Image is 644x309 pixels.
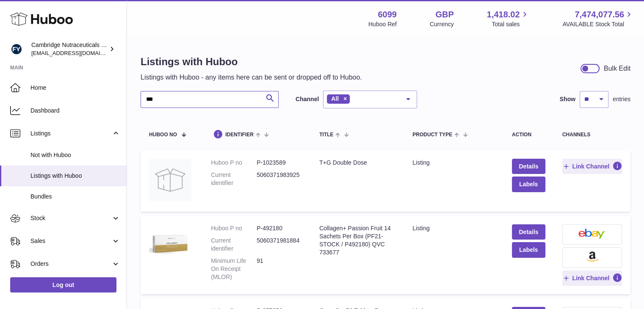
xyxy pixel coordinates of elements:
div: Bulk Edit [604,64,630,73]
button: Labels [512,177,545,192]
img: Collagen+ Passion Fruit 14 Sachets Per Box (PF21-STOCK / P492180) QVC 733677 [149,224,191,267]
span: Listings [30,130,111,138]
a: Details [512,159,545,174]
a: 7,474,077.56 AVAILABLE Stock Total [562,9,634,28]
dd: 5060371983925 [257,171,302,187]
button: Link Channel [562,270,622,286]
dt: Current identifier [211,171,257,187]
span: Dashboard [30,107,120,115]
dt: Current identifier [211,237,257,253]
span: identifier [225,132,254,138]
span: Total sales [492,20,529,28]
div: Cambridge Nutraceuticals Ltd [31,41,108,57]
strong: GBP [435,9,453,20]
label: Show [560,95,575,103]
span: Orders [30,260,111,268]
dt: Minimum Life On Receipt (MLOR) [211,257,257,281]
dd: 91 [257,257,302,281]
div: T+G Double Dose [319,159,395,167]
dd: P-1023589 [257,159,302,167]
strong: 6099 [378,9,397,20]
a: Details [512,224,545,240]
span: Sales [30,237,111,245]
dt: Huboo P no [211,159,257,167]
span: Bundles [30,193,120,201]
span: Home [30,84,120,92]
span: Product Type [412,132,452,138]
span: Huboo no [149,132,177,138]
dd: 5060371981884 [257,237,302,253]
div: Collagen+ Passion Fruit 14 Sachets Per Box (PF21-STOCK / P492180) QVC 733677 [319,224,395,257]
span: Link Channel [572,163,609,170]
p: Listings with Huboo - any items here can be sent or dropped off to Huboo. [141,73,362,82]
div: listing [412,159,495,167]
a: 1,418.02 Total sales [487,9,530,28]
span: All [331,95,339,102]
div: Huboo Ref [368,20,397,28]
span: AVAILABLE Stock Total [562,20,634,28]
span: entries [613,95,630,103]
div: listing [412,224,495,232]
a: Log out [10,277,116,292]
span: 1,418.02 [487,9,520,20]
h1: Listings with Huboo [141,55,362,69]
img: amazon-small.png [586,251,598,262]
span: Listings with Huboo [30,172,120,180]
img: ebay-small.png [578,229,606,239]
label: Channel [296,95,319,103]
span: [EMAIL_ADDRESS][DOMAIN_NAME] [31,50,124,56]
button: Link Channel [562,159,622,174]
div: Currency [430,20,454,28]
dt: Huboo P no [211,224,257,232]
dd: P-492180 [257,224,302,232]
span: Link Channel [572,274,609,282]
button: Labels [512,242,545,257]
img: T+G Double Dose [149,159,191,201]
span: 7,474,077.56 [575,9,624,20]
img: internalAdmin-6099@internal.huboo.com [10,43,23,55]
div: action [512,132,545,138]
span: Stock [30,214,111,222]
span: Not with Huboo [30,151,120,159]
span: title [319,132,333,138]
div: channels [562,132,622,138]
